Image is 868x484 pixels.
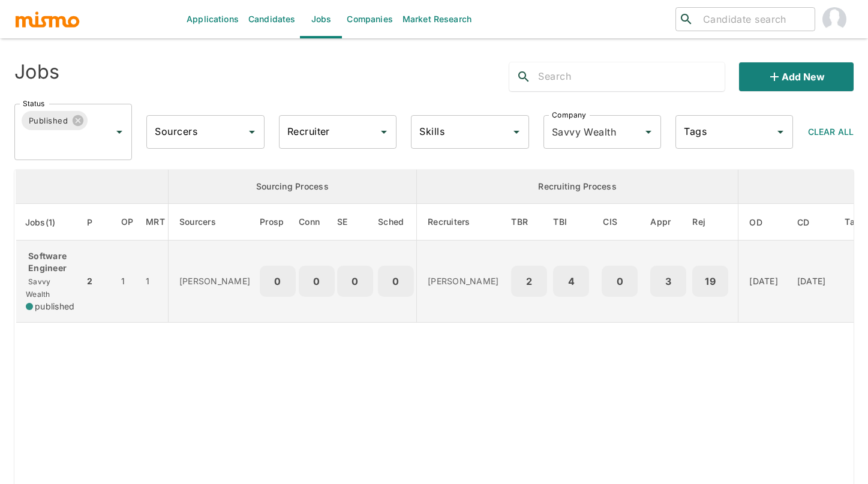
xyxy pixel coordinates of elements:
div: Published [22,111,88,130]
span: P [87,215,108,230]
th: Connections [299,204,335,241]
p: [PERSON_NAME] [179,275,250,287]
button: Open [640,124,657,140]
input: Candidate search [698,11,810,28]
button: Add new [739,62,854,91]
span: OD [749,215,778,230]
p: 0 [606,273,633,290]
h4: Jobs [14,60,59,84]
td: 1 [143,241,168,323]
img: logo [14,10,80,28]
th: Rejected [689,204,738,241]
p: 0 [342,273,368,290]
th: Client Interview Scheduled [592,204,647,241]
p: Software Engineer [26,250,74,274]
p: [PERSON_NAME] [428,275,498,287]
p: 4 [558,273,584,290]
td: 1 [112,241,143,323]
td: 2 [84,241,111,323]
button: Open [772,124,789,140]
th: Priority [84,204,111,241]
span: Savvy Wealth [26,277,50,299]
button: search [509,62,538,91]
p: 3 [655,273,681,290]
button: Open [111,124,128,140]
th: Open Positions [112,204,143,241]
th: Onboarding Date [738,204,788,241]
span: Published [22,114,75,128]
span: published [35,300,74,312]
p: 19 [697,273,723,290]
th: Recruiting Process [417,170,738,204]
p: 2 [516,273,542,290]
span: CD [797,215,825,230]
p: 0 [265,273,291,290]
span: Jobs(1) [25,215,71,230]
th: Created At [788,204,836,241]
span: Clear All [808,127,854,137]
th: To Be Interviewed [550,204,592,241]
th: Sent Emails [335,204,376,241]
button: Open [244,124,260,140]
th: To Be Reviewed [508,204,550,241]
th: Approved [647,204,689,241]
th: Prospects [260,204,299,241]
img: Mismo Admin [822,7,846,31]
label: Company [552,110,586,120]
th: Sourcing Process [168,170,416,204]
button: Open [376,124,392,140]
td: [DATE] [738,241,788,323]
button: Open [508,124,525,140]
th: Sourcers [168,204,260,241]
th: Recruiters [417,204,509,241]
td: [DATE] [788,241,836,323]
label: Status [23,98,44,109]
th: Market Research Total [143,204,168,241]
input: Search [538,67,724,86]
p: 0 [304,273,330,290]
p: 0 [383,273,409,290]
th: Sched [376,204,417,241]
